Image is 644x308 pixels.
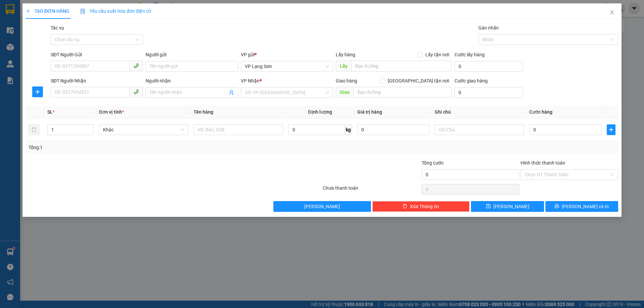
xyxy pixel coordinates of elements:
[554,204,559,209] span: printer
[545,201,618,212] button: printer[PERSON_NAME] và In
[133,63,139,68] span: phone
[99,109,124,115] span: Đơn vị tính
[372,201,470,212] button: deleteXóa Thông tin
[29,144,249,151] div: Tổng: 1
[33,89,43,95] span: plus
[351,61,452,71] input: Dọc đường
[454,78,488,83] label: Cước giao hàng
[336,78,357,83] span: Giao hàng
[336,61,351,71] span: Lấy
[47,109,53,115] span: SL
[103,125,184,135] span: Khác
[529,109,552,115] span: Cước hàng
[354,87,452,98] input: Dọc đường
[322,184,421,196] div: Chưa thanh toán
[357,109,382,115] span: Giá trị hàng
[273,201,371,212] button: [PERSON_NAME]
[471,201,544,212] button: save[PERSON_NAME]
[435,124,524,135] input: Ghi Chú
[410,203,439,210] span: Xóa Thông tin
[146,51,238,58] div: Người gửi
[454,61,523,72] input: Cước lấy hàng
[603,3,622,22] button: Close
[146,77,238,84] div: Người nhận
[241,51,333,58] div: VP gửi
[245,61,329,71] span: VP Lạng Sơn
[345,124,352,135] span: kg
[423,51,452,58] span: Lấy tận nơi
[454,52,485,57] label: Cước lấy hàng
[80,9,86,14] img: icon
[422,160,444,166] span: Tổng cước
[562,203,609,210] span: [PERSON_NAME] và In
[29,124,39,135] button: delete
[80,8,151,14] span: Yêu cầu xuất hóa đơn điện tử
[26,9,31,13] span: plus
[51,77,143,84] div: SĐT Người Nhận
[609,10,615,15] span: close
[385,77,452,84] span: [GEOGRAPHIC_DATA] tận nơi
[486,204,491,209] span: save
[229,90,234,95] span: user-add
[336,52,355,57] span: Lấy hàng
[194,109,213,115] span: Tên hàng
[454,87,523,98] input: Cước giao hàng
[607,127,615,132] span: plus
[493,203,529,210] span: [PERSON_NAME]
[432,106,527,119] th: Ghi chú
[521,160,565,166] label: Hình thức thanh toán
[32,86,43,97] button: plus
[26,8,69,14] span: TẠO ĐƠN HÀNG
[402,204,407,209] span: delete
[133,89,139,95] span: phone
[241,78,260,83] span: VP Nhận
[478,25,499,30] label: Gán nhãn
[336,87,354,98] span: Giao
[194,124,283,135] input: VD: Bàn, Ghế
[304,203,340,210] span: [PERSON_NAME]
[607,124,615,135] button: plus
[51,25,64,30] label: Tác vụ
[308,109,332,115] span: Định lượng
[357,124,429,135] input: 0
[51,51,143,58] div: SĐT Người Gửi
